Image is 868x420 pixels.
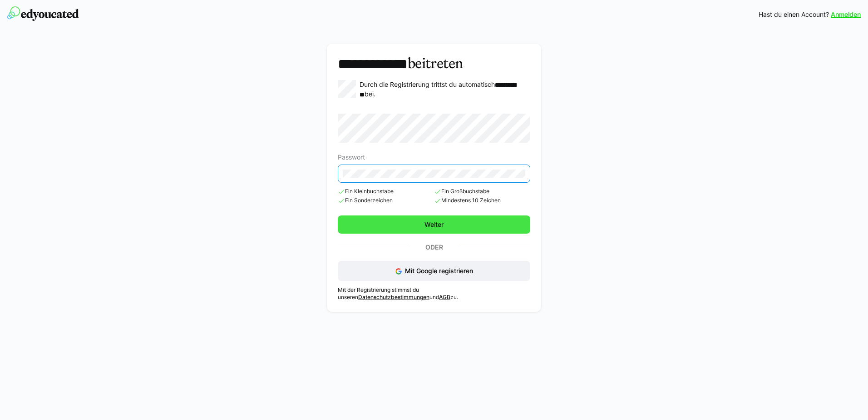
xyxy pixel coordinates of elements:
p: Oder [410,241,458,254]
span: Mindestens 10 Zeichen [434,197,530,205]
span: Ein Großbuchstabe [434,188,530,195]
span: Hast du einen Account? [759,10,829,19]
a: Datenschutzbestimmungen [358,294,429,300]
img: edyoucated [7,6,79,21]
p: Durch die Registrierung trittst du automatisch bei. [360,80,530,99]
button: Mit Google registrieren [338,261,530,281]
a: Anmelden [831,10,861,19]
span: Ein Sonderzeichen [338,197,434,205]
h3: beitreten [338,55,530,73]
a: AGB [439,294,450,300]
p: Mit der Registrierung stimmst du unseren und zu. [338,286,530,301]
span: Mit Google registrieren [405,267,473,275]
span: Passwort [338,154,365,161]
button: Weiter [338,215,530,234]
span: Ein Kleinbuchstabe [338,188,434,195]
span: Weiter [423,220,445,229]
